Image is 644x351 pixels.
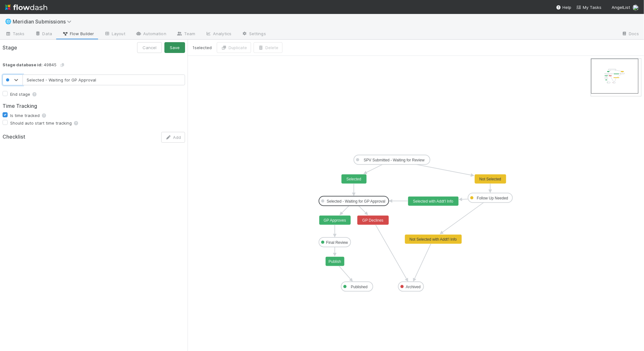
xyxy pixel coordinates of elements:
a: Analytics [200,29,236,39]
a: Docs [616,29,644,39]
button: Add [161,132,185,143]
button: Save [164,42,185,53]
span: Stage [3,44,17,52]
button: Delete [254,42,282,53]
label: Is time tracked [10,112,47,119]
a: My Tasks [576,4,601,10]
span: AngelList [612,5,630,10]
h2: Time Tracking [3,103,185,109]
span: 49845 [3,62,69,67]
span: 1 selected [193,44,212,51]
a: Settings [236,29,271,39]
div: Help [556,4,571,10]
span: Meridian Submissions [13,18,75,25]
span: Flow Builder [62,30,94,37]
span: 🌐 [5,19,11,24]
h2: Checklist [3,134,89,140]
a: Team [171,29,200,39]
a: Flow Builder [57,29,99,39]
button: Duplicate [217,42,251,53]
button: Cancel [137,42,162,53]
a: Automation [130,29,171,39]
img: logo-inverted-e16ddd16eac7371096b0.svg [5,2,47,13]
img: avatar_f32b584b-9fa7-42e4-bca2-ac5b6bf32423.png [633,4,639,11]
label: End stage [10,90,38,98]
label: Should auto start time tracking [10,119,79,127]
a: Data [30,29,57,39]
span: Tasks [5,30,25,37]
span: Stage database id: [3,62,43,67]
span: My Tasks [576,5,601,10]
a: Layout [99,29,130,39]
